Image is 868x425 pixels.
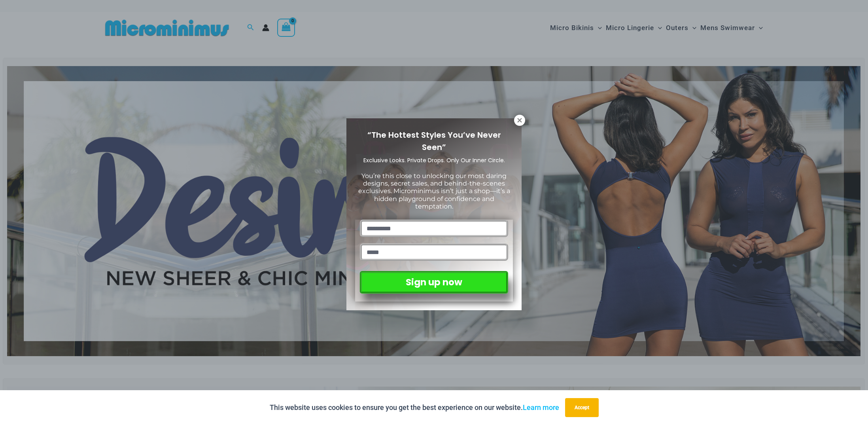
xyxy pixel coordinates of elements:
[565,398,599,417] button: Accept
[523,403,559,412] a: Learn more
[514,115,525,126] button: Close
[360,271,508,294] button: Sign up now
[367,129,501,153] span: “The Hottest Styles You’ve Never Seen”
[363,156,505,164] span: Exclusive Looks. Private Drops. Only Our Inner Circle.
[270,402,559,414] p: This website uses cookies to ensure you get the best experience on our website.
[358,172,510,210] span: You’re this close to unlocking our most daring designs, secret sales, and behind-the-scenes exclu...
